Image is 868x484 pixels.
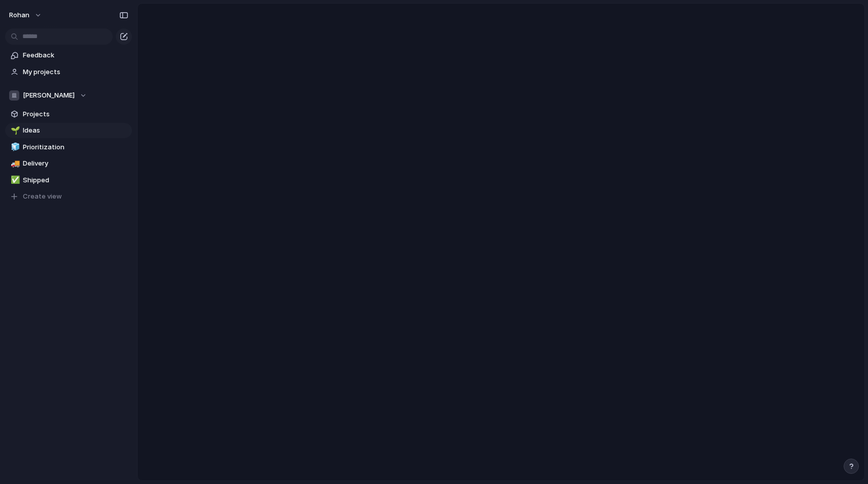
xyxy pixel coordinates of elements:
div: 🌱 [11,125,18,137]
a: ✅Shipped [5,173,132,188]
span: My projects [23,67,128,77]
button: 🚚 [9,158,19,169]
button: rohan [5,7,47,23]
a: 🧊Prioritization [5,140,132,155]
a: Projects [5,107,132,122]
a: 🚚Delivery [5,156,132,171]
div: 🚚 [11,158,18,170]
span: Prioritization [23,142,128,152]
span: [PERSON_NAME] [23,90,75,101]
button: 🧊 [9,142,19,152]
span: Feedback [23,50,128,60]
span: Projects [23,109,128,119]
span: Delivery [23,158,128,169]
a: My projects [5,64,132,80]
button: Create view [5,189,132,204]
button: 🌱 [9,125,19,136]
span: Shipped [23,175,128,185]
span: rohan [9,10,29,20]
button: ✅ [9,175,19,185]
div: ✅ [11,174,18,186]
span: Create view [23,191,62,202]
a: 🌱Ideas [5,123,132,138]
span: Ideas [23,125,128,136]
a: Feedback [5,48,132,63]
div: 🧊 [11,141,18,153]
button: [PERSON_NAME] [5,88,132,103]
